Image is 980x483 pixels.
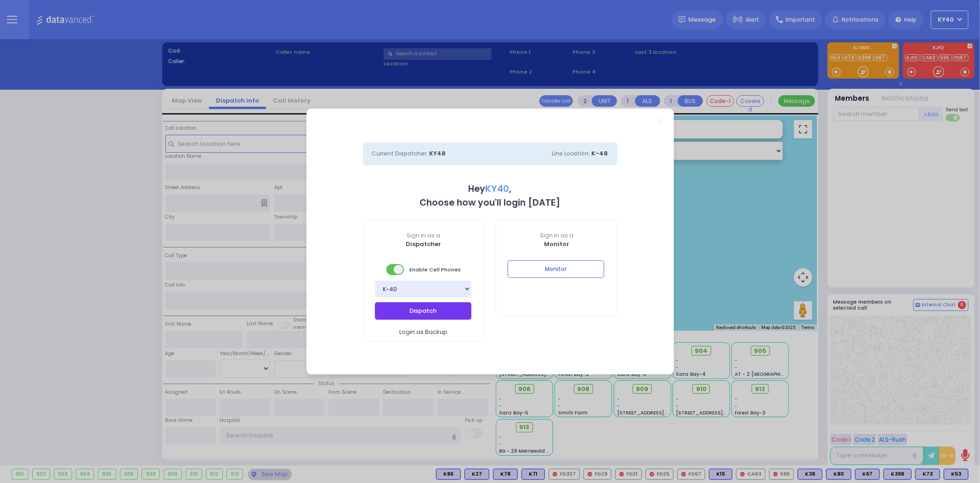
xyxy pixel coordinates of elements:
button: Monitor [508,260,604,278]
b: Hey , [469,183,512,195]
span: KY48 [430,149,446,158]
b: Dispatcher [406,240,441,248]
a: Close [658,118,663,123]
span: K-48 [592,149,608,158]
span: Enable Cell Phones [386,263,461,276]
span: Sign in as a [496,231,617,240]
b: Choose how you'll login [DATE] [420,196,561,209]
span: KY40 [486,183,510,195]
span: Line Location: [552,149,590,157]
span: Login as Backup [399,328,448,337]
b: Monitor [544,240,569,248]
span: Current Dispatcher: [372,149,428,157]
span: Sign in as a [363,231,484,240]
button: Dispatch [375,302,471,320]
